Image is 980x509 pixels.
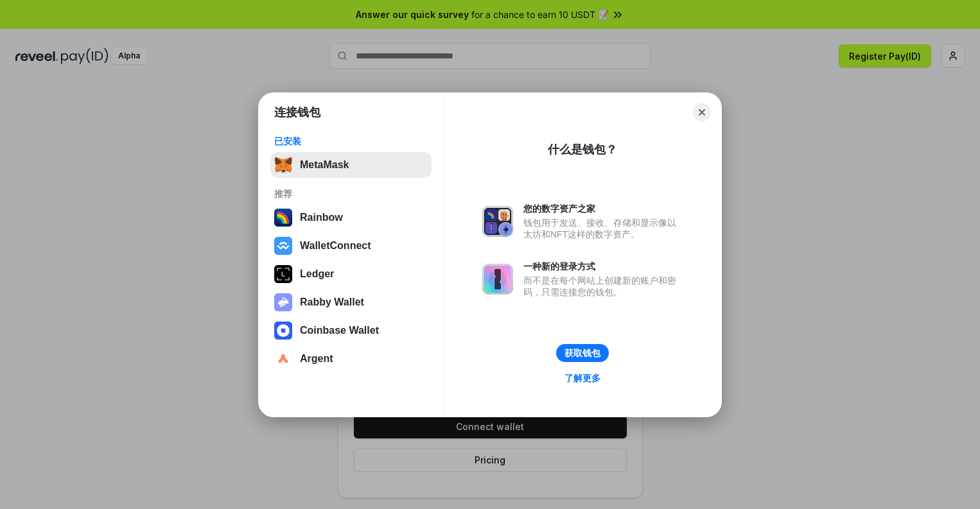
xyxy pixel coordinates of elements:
div: Coinbase Wallet [300,325,379,336]
div: Rainbow [300,212,343,223]
img: svg+xml,%3Csvg%20xmlns%3D%22http%3A%2F%2Fwww.w3.org%2F2000%2Fsvg%22%20fill%3D%22none%22%20viewBox... [482,206,513,237]
button: 获取钱包 [556,344,609,362]
button: Argent [270,346,432,372]
div: Ledger [300,268,334,280]
img: svg+xml,%3Csvg%20width%3D%22120%22%20height%3D%22120%22%20viewBox%3D%220%200%20120%20120%22%20fil... [274,209,292,227]
div: 而不是在每个网站上创建新的账户和密码，只需连接您的钱包。 [523,275,683,298]
img: svg+xml,%3Csvg%20fill%3D%22none%22%20height%3D%2233%22%20viewBox%3D%220%200%2035%2033%22%20width%... [274,156,292,174]
div: 钱包用于发送、接收、存储和显示像以太坊和NFT这样的数字资产。 [523,217,683,240]
img: svg+xml,%3Csvg%20xmlns%3D%22http%3A%2F%2Fwww.w3.org%2F2000%2Fsvg%22%20fill%3D%22none%22%20viewBox... [482,264,513,295]
div: Rabby Wallet [300,297,364,308]
div: 您的数字资产之家 [523,203,683,214]
div: 已安装 [274,135,428,147]
div: 一种新的登录方式 [523,261,683,272]
h1: 连接钱包 [274,105,320,120]
button: Rabby Wallet [270,289,432,315]
img: svg+xml,%3Csvg%20xmlns%3D%22http%3A%2F%2Fwww.w3.org%2F2000%2Fsvg%22%20fill%3D%22none%22%20viewBox... [274,293,292,311]
a: 了解更多 [557,370,608,386]
img: svg+xml,%3Csvg%20width%3D%2228%22%20height%3D%2228%22%20viewBox%3D%220%200%2028%2028%22%20fill%3D... [274,350,292,368]
button: MetaMask [270,152,432,178]
img: svg+xml,%3Csvg%20width%3D%2228%22%20height%3D%2228%22%20viewBox%3D%220%200%2028%2028%22%20fill%3D... [274,237,292,255]
button: Ledger [270,261,432,287]
img: svg+xml,%3Csvg%20xmlns%3D%22http%3A%2F%2Fwww.w3.org%2F2000%2Fsvg%22%20width%3D%2228%22%20height%3... [274,265,292,283]
div: MetaMask [300,159,349,171]
button: Rainbow [270,205,432,230]
button: Close [693,103,711,121]
div: 获取钱包 [564,347,600,359]
button: WalletConnect [270,233,432,259]
div: Argent [300,353,333,365]
div: 什么是钱包？ [548,142,617,157]
button: Coinbase Wallet [270,318,432,343]
div: 了解更多 [564,372,600,384]
img: svg+xml,%3Csvg%20width%3D%2228%22%20height%3D%2228%22%20viewBox%3D%220%200%2028%2028%22%20fill%3D... [274,322,292,340]
div: 推荐 [274,188,428,200]
div: WalletConnect [300,240,371,252]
